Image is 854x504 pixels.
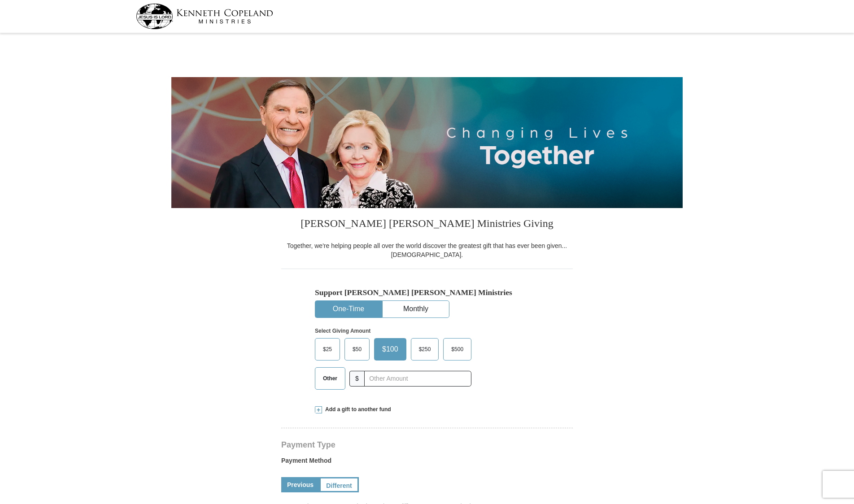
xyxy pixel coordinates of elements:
h4: Payment Type [281,441,573,448]
img: kcm-header-logo.svg [136,4,273,29]
button: One-Time [315,301,382,317]
button: Monthly [383,301,449,317]
div: Together, we're helping people all over the world discover the greatest gift that has ever been g... [281,241,573,259]
span: $100 [378,343,403,356]
input: Other Amount [364,371,471,387]
span: Other [318,372,342,385]
span: $250 [414,343,436,356]
span: $25 [318,343,336,356]
span: $500 [447,343,468,356]
label: Payment Method [281,456,573,469]
span: $ [349,371,365,387]
h5: Support [PERSON_NAME] [PERSON_NAME] Ministries [315,288,539,297]
strong: Select Giving Amount [315,328,370,334]
h3: [PERSON_NAME] [PERSON_NAME] Ministries Giving [281,208,573,241]
span: Add a gift to another fund [322,406,391,413]
a: Previous [281,477,319,492]
span: $50 [348,343,366,356]
a: Different [319,477,359,492]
